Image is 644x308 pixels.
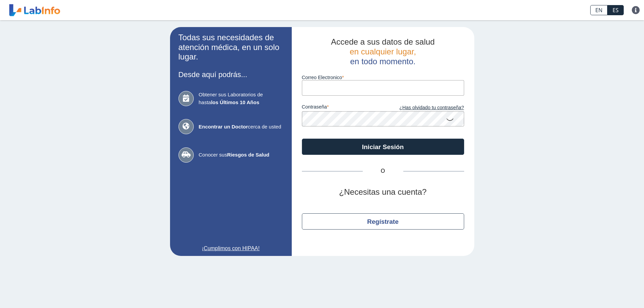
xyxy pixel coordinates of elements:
a: ¿Has olvidado tu contraseña? [383,104,464,112]
span: O [363,167,403,175]
a: ¡Cumplimos con HIPAA! [178,244,283,253]
span: en todo momento. [350,57,415,66]
h2: ¿Necesitas una cuenta? [302,187,464,197]
h3: Desde aquí podrás... [178,70,283,79]
label: Correo Electronico [302,75,464,80]
b: los Últimos 10 Años [211,99,259,105]
a: EN [590,5,607,15]
h2: Todas sus necesidades de atención médica, en un solo lugar. [178,33,283,62]
b: Encontrar un Doctor [199,124,248,129]
a: ES [607,5,624,15]
button: Regístrate [302,213,464,230]
b: Riesgos de Salud [227,152,269,158]
span: Obtener sus Laboratorios de hasta [199,91,283,106]
span: cerca de usted [199,123,283,131]
button: Iniciar Sesión [302,139,464,155]
span: Conocer sus [199,151,283,159]
label: contraseña [302,104,383,112]
span: en cualquier lugar, [350,47,416,56]
span: Accede a sus datos de salud [331,37,435,46]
